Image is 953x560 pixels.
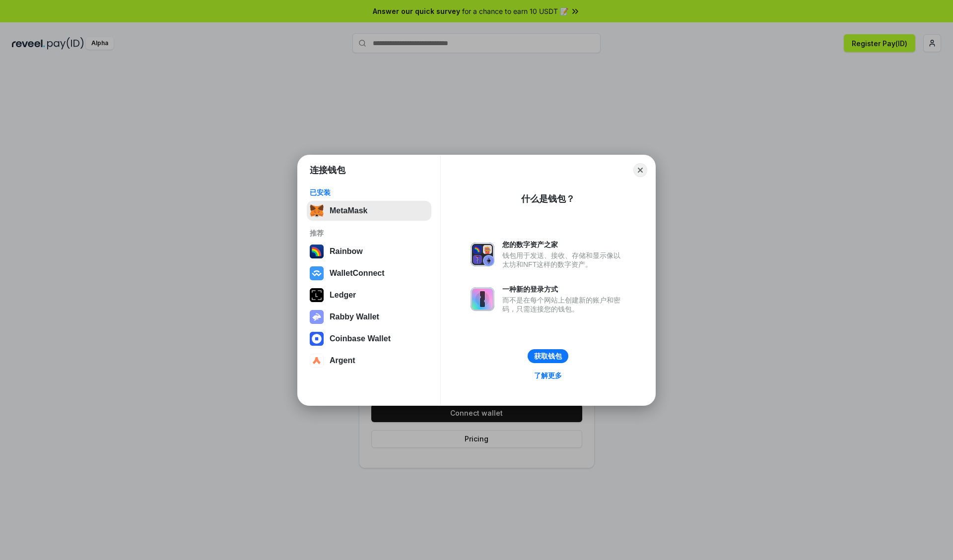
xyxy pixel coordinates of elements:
[310,204,324,218] img: svg+xml,%3Csvg%20fill%3D%22none%22%20height%3D%2233%22%20viewBox%3D%220%200%2035%2033%22%20width%...
[310,266,324,280] img: svg+xml,%3Csvg%20width%3D%2228%22%20height%3D%2228%22%20viewBox%3D%220%200%2028%2028%22%20fill%3D...
[471,243,494,266] img: svg+xml,%3Csvg%20xmlns%3D%22http%3A%2F%2Fwww.w3.org%2F2000%2Fsvg%22%20fill%3D%22none%22%20viewBox...
[502,285,625,294] div: 一种新的登录方式
[521,193,575,205] div: 什么是钱包？
[502,296,625,313] div: 而不是在每个网站上创建新的账户和密码，只需连接您的钱包。
[330,247,363,256] div: Rainbow
[310,164,345,176] h1: 连接钱包
[310,188,428,197] div: 已安装
[307,242,431,261] button: Rainbow
[307,351,431,371] button: Argent
[471,287,494,311] img: svg+xml,%3Csvg%20xmlns%3D%22http%3A%2F%2Fwww.w3.org%2F2000%2Fsvg%22%20fill%3D%22none%22%20viewBox...
[310,229,428,238] div: 推荐
[502,251,625,269] div: 钱包用于发送、接收、存储和显示像以太坊和NFT这样的数字资产。
[330,206,367,215] div: MetaMask
[330,334,391,343] div: Coinbase Wallet
[307,285,431,305] button: Ledger
[310,354,324,368] img: svg+xml,%3Csvg%20width%3D%2228%22%20height%3D%2228%22%20viewBox%3D%220%200%2028%2028%22%20fill%3D...
[528,349,568,363] button: 获取钱包
[307,201,431,221] button: MetaMask
[310,332,324,346] img: svg+xml,%3Csvg%20width%3D%2228%22%20height%3D%2228%22%20viewBox%3D%220%200%2028%2028%22%20fill%3D...
[633,163,647,177] button: Close
[330,269,385,278] div: WalletConnect
[307,329,431,349] button: Coinbase Wallet
[502,240,625,249] div: 您的数字资产之家
[307,263,431,283] button: WalletConnect
[310,288,324,302] img: svg+xml,%3Csvg%20xmlns%3D%22http%3A%2F%2Fwww.w3.org%2F2000%2Fsvg%22%20width%3D%2228%22%20height%3...
[528,369,568,382] a: 了解更多
[330,356,355,365] div: Argent
[307,307,431,327] button: Rabby Wallet
[330,312,379,321] div: Rabby Wallet
[310,245,324,258] img: svg+xml,%3Csvg%20width%3D%22120%22%20height%3D%22120%22%20viewBox%3D%220%200%20120%20120%22%20fil...
[534,371,562,380] div: 了解更多
[534,352,562,361] div: 获取钱包
[310,310,324,324] img: svg+xml,%3Csvg%20xmlns%3D%22http%3A%2F%2Fwww.w3.org%2F2000%2Fsvg%22%20fill%3D%22none%22%20viewBox...
[330,291,356,300] div: Ledger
